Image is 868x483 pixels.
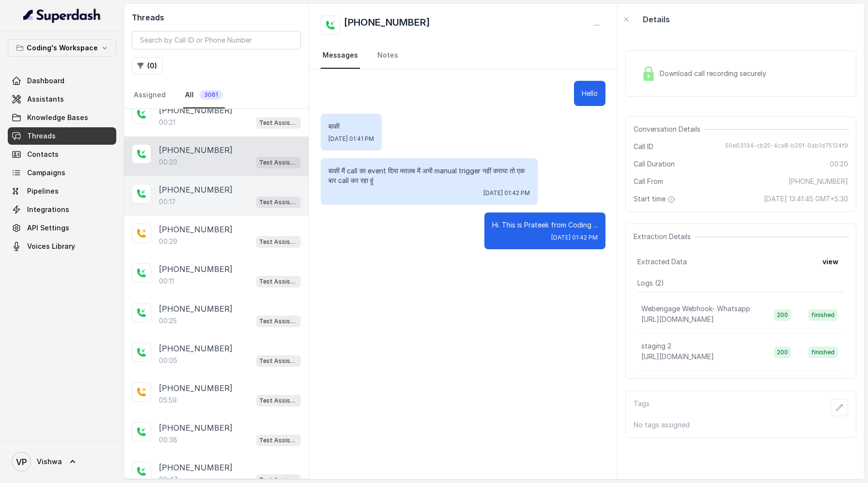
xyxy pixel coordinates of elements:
[643,14,670,25] p: Details
[774,347,791,358] span: 200
[159,303,232,315] p: [PHONE_NUMBER]
[582,89,598,98] p: Hello
[132,82,168,108] a: Assigned
[641,66,656,81] img: Lock Icon
[375,43,400,69] a: Notes
[8,127,116,145] a: Threads
[8,91,116,108] a: Assistants
[27,42,98,54] p: Coding's Workspace
[132,31,301,49] input: Search by Call ID or Phone Number
[159,343,232,354] p: [PHONE_NUMBER]
[27,76,64,86] span: Dashboard
[634,142,653,151] span: Call ID
[259,436,298,445] p: Test Assistant-3
[634,232,695,241] span: Extraction Details
[37,457,62,467] span: Vishwa
[159,105,232,116] p: [PHONE_NUMBER]
[328,166,530,185] p: बाकी मैं call का event दिया मतलब मैं अभी manual trigger नहीं कराया तो एक बार call कर रहा हूं
[764,194,848,204] span: [DATE] 13:41:45 GMT+5:30
[159,462,232,473] p: [PHONE_NUMBER]
[259,118,298,128] p: Test Assistant- 2
[8,72,116,90] a: Dashboard
[344,15,430,35] h2: [PHONE_NUMBER]
[27,205,69,214] span: Integrations
[8,182,116,200] a: Pipelines
[634,194,677,204] span: Start time
[159,356,177,365] p: 00:05
[27,223,69,233] span: API Settings
[641,352,714,361] span: [URL][DOMAIN_NAME]
[159,197,176,207] p: 00:17
[634,124,704,134] span: Conversation Details
[8,238,116,255] a: Voices Library
[27,186,59,196] span: Pipelines
[159,224,232,235] p: [PHONE_NUMBER]
[8,39,116,57] button: Coding's Workspace
[641,341,671,351] p: staging 2
[637,257,687,267] span: Extracted Data
[159,263,232,275] p: [PHONE_NUMBER]
[634,159,675,169] span: Call Duration
[132,57,163,75] button: (0)
[634,399,650,416] p: Tags
[641,304,750,314] p: Webengage Webhook- Whatsapp
[159,144,232,156] p: [PHONE_NUMBER]
[8,146,116,163] a: Contacts
[774,309,791,321] span: 200
[492,220,598,230] p: Hi. This is Prateek from Coding ...
[132,12,301,23] h2: Threads
[27,113,88,122] span: Knowledge Bases
[637,278,844,288] p: Logs ( 2 )
[634,420,848,430] p: No tags assigned
[551,234,598,241] span: [DATE] 01:42 PM
[789,177,848,186] span: [PHONE_NUMBER]
[159,276,174,286] p: 00:11
[159,422,232,434] p: [PHONE_NUMBER]
[159,157,177,167] p: 00:20
[259,197,298,207] p: Test Assistant-3
[259,396,298,406] p: Test Assistant-3
[23,8,101,23] img: light.svg
[8,164,116,181] a: Campaigns
[808,347,837,358] span: finished
[725,142,848,151] span: 50e63134-cb25-4ca8-b26f-0ab1d75124f9
[634,177,663,186] span: Call From
[8,109,116,126] a: Knowledge Bases
[483,189,530,197] span: [DATE] 01:42 PM
[132,82,301,108] nav: Tabs
[27,150,59,159] span: Contacts
[660,69,770,78] span: Download call recording securely
[8,201,116,218] a: Integrations
[200,90,223,100] span: 3061
[159,237,177,246] p: 00:29
[183,82,225,108] a: All3061
[321,43,605,69] nav: Tabs
[27,168,65,178] span: Campaigns
[159,316,177,326] p: 00:25
[808,309,837,321] span: finished
[27,94,64,104] span: Assistants
[27,131,56,141] span: Threads
[259,158,298,167] p: Test Assistant-3
[159,435,177,445] p: 00:38
[8,448,116,475] a: Vishwa
[830,159,848,169] span: 00:20
[817,253,844,271] button: view
[159,118,175,127] p: 00:21
[159,382,232,394] p: [PHONE_NUMBER]
[159,395,177,405] p: 05:59
[8,219,116,237] a: API Settings
[159,184,232,196] p: [PHONE_NUMBER]
[641,315,714,323] span: [URL][DOMAIN_NAME]
[321,43,360,69] a: Messages
[259,317,298,326] p: Test Assistant-3
[259,356,298,366] p: Test Assistant-3
[27,241,75,251] span: Voices Library
[16,457,27,467] text: VP
[259,277,298,287] p: Test Assistant-3
[328,121,374,131] p: बाकी
[259,237,298,247] p: Test Assistant-3
[328,135,374,143] span: [DATE] 01:41 PM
